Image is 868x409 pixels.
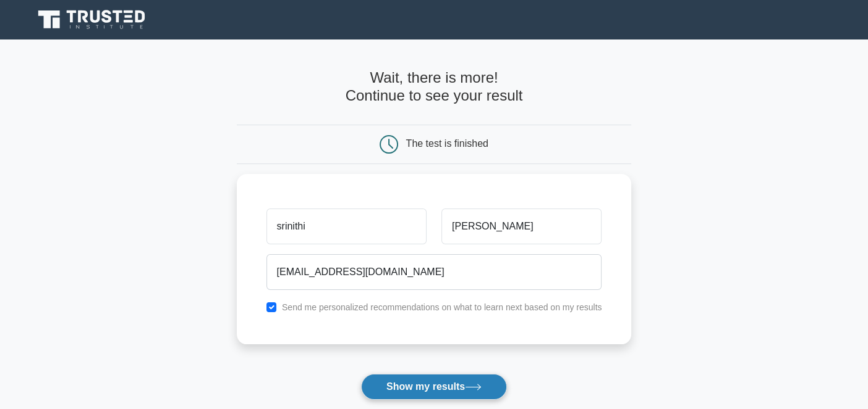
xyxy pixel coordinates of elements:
button: Show my results [361,374,507,400]
input: Email [266,254,602,290]
input: First name [266,209,427,244]
label: Send me personalized recommendations on what to learn next based on my results [282,302,602,312]
input: Last name [441,209,602,244]
div: The test is finished [406,138,488,149]
h4: Wait, there is more! Continue to see your result [237,69,632,105]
